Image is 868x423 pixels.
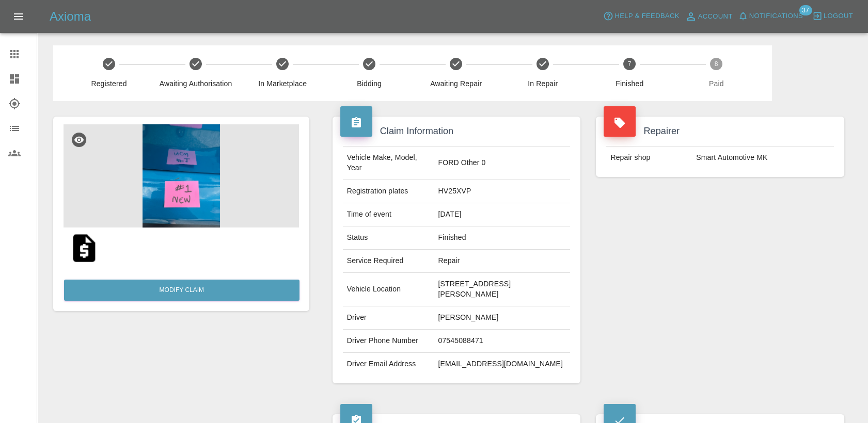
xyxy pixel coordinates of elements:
td: Smart Automotive MK [692,147,834,169]
td: Repair shop [606,147,692,169]
td: 07545088471 [434,330,570,353]
td: HV25XVP [434,180,570,203]
span: In Repair [503,78,582,89]
td: Repair [434,250,570,273]
td: Driver [343,306,434,330]
span: 37 [799,5,812,15]
td: [PERSON_NAME] [434,306,570,330]
span: Paid [677,78,755,89]
h5: Axioma [50,8,91,25]
td: FORD Other 0 [434,147,570,180]
span: In Marketplace [243,78,322,89]
td: Vehicle Make, Model, Year [343,147,434,180]
td: Driver Email Address [343,353,434,376]
td: Status [343,226,434,250]
button: Open drawer [6,4,31,29]
span: Bidding [330,78,408,89]
td: [STREET_ADDRESS][PERSON_NAME] [434,273,570,306]
span: Help & Feedback [614,10,679,22]
button: Notifications [735,8,806,24]
a: Modify Claim [64,280,299,301]
h4: Repairer [604,124,837,138]
span: Awaiting Repair [417,78,495,89]
td: Service Required [343,250,434,273]
button: Logout [810,8,856,24]
td: Vehicle Location [343,273,434,306]
text: 7 [628,60,632,68]
span: Awaiting Authorisation [156,78,235,89]
text: 8 [715,60,718,68]
img: original/c3951111-d178-4cf2-a618-72668ef5db48 [68,232,101,265]
span: Registered [70,78,148,89]
span: Finished [590,78,669,89]
td: Finished [434,226,570,250]
span: Notifications [749,10,803,22]
td: [DATE] [434,203,570,226]
td: Driver Phone Number [343,330,434,353]
span: Logout [824,10,853,22]
img: fb54fa89-a798-4ec5-a6b4-24c975fe7e8c [64,124,299,227]
h4: Claim Information [340,124,573,138]
button: Help & Feedback [601,8,682,24]
a: Account [682,8,735,25]
td: Time of event [343,203,434,226]
td: [EMAIL_ADDRESS][DOMAIN_NAME] [434,353,570,376]
span: Account [698,11,733,23]
td: Registration plates [343,180,434,203]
